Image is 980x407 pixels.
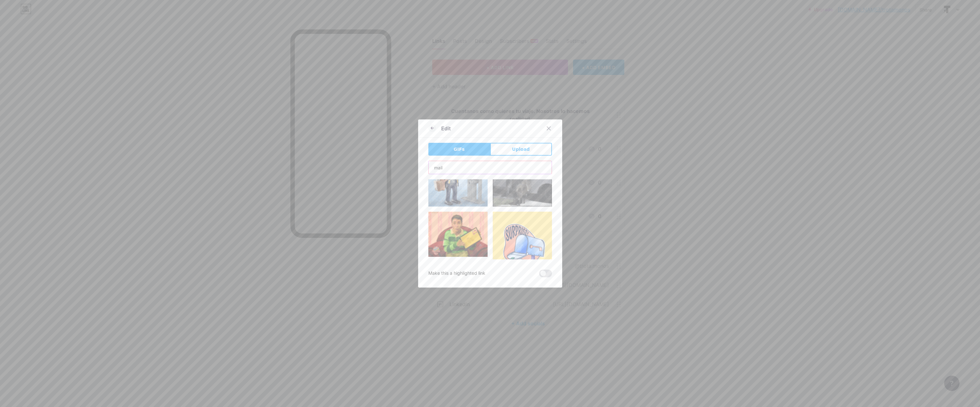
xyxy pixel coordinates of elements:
[441,125,451,132] div: Edit
[493,212,552,271] img: Gihpy
[490,143,552,156] button: Upload
[428,212,488,257] img: Gihpy
[428,143,490,156] button: GIFs
[429,161,552,174] input: Search
[512,146,530,153] span: Upload
[428,270,485,277] div: Make this a highlighted link
[454,146,465,153] span: GIFs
